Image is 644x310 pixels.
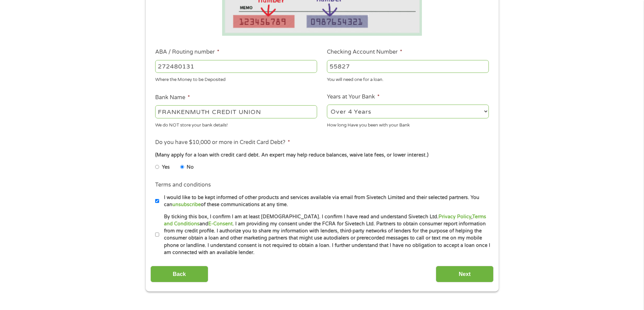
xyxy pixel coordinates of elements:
a: Privacy Policy [438,214,471,220]
input: Next [436,266,494,282]
div: Where the Money to be Deposited [155,74,317,83]
label: Yes [162,164,170,171]
label: Do you have $10,000 or more in Credit Card Debt? [155,139,290,146]
input: 345634636 [327,60,489,73]
a: E-Consent [208,221,233,227]
a: Terms and Conditions [164,214,486,227]
a: unsubscribe [172,202,201,207]
label: ABA / Routing number [155,49,219,56]
label: Terms and conditions [155,181,211,189]
label: No [187,164,194,171]
input: Back [150,266,208,282]
div: We do NOT store your bank details! [155,119,317,129]
label: Years at Your Bank [327,93,380,101]
div: (Many apply for a loan with credit card debt. An expert may help reduce balances, waive late fees... [155,151,488,159]
div: You will need one for a loan. [327,74,489,83]
div: How long Have you been with your Bank [327,119,489,129]
input: 263177916 [155,60,317,73]
label: I would like to be kept informed of other products and services available via email from Sivetech... [159,194,491,208]
label: Checking Account Number [327,49,402,56]
label: By ticking this box, I confirm I am at least [DEMOGRAPHIC_DATA]. I confirm I have read and unders... [159,213,491,256]
label: Bank Name [155,94,190,101]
